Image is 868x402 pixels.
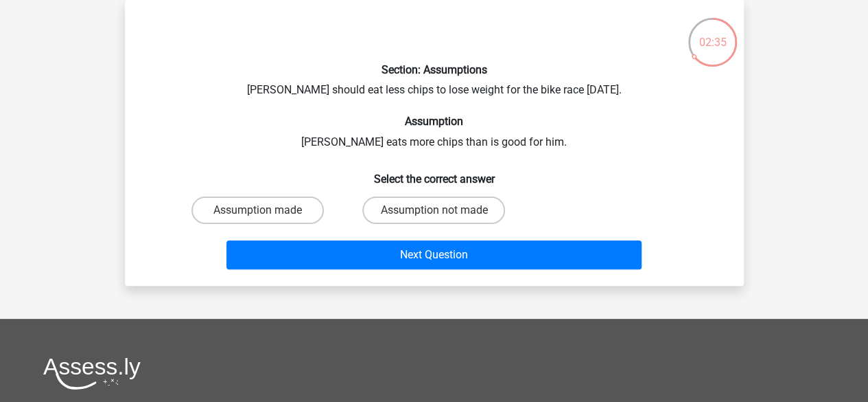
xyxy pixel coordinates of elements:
[191,197,324,224] label: Assumption made
[147,161,722,186] h6: Select the correct answer
[147,115,722,128] h6: Assumption
[43,357,141,390] img: Assessly logo
[130,11,738,275] div: [PERSON_NAME] should eat less chips to lose weight for the bike race [DATE]. [PERSON_NAME] eats m...
[362,197,505,224] label: Assumption not made
[687,16,738,51] div: 02:35
[226,241,642,269] button: Next Question
[147,63,722,76] h6: Section: Assumptions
